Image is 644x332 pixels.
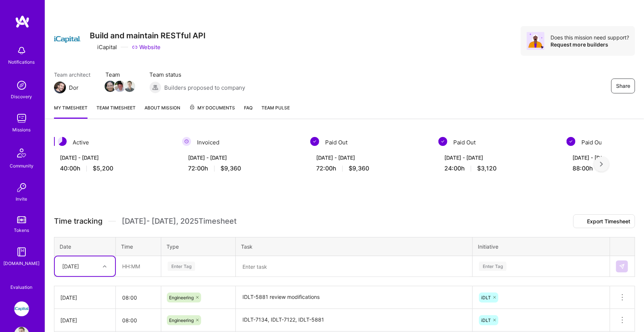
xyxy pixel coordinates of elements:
[114,81,126,92] img: Team Member Avatar
[310,137,429,148] div: Paid Out
[54,137,173,148] div: Active
[477,165,497,172] span: $3,120
[169,317,194,323] span: Engineering
[60,154,167,162] div: [DATE] - [DATE]
[13,126,31,134] div: Missions
[14,226,29,234] div: Tokens
[189,104,235,112] span: My Documents
[14,180,29,195] img: Invite
[124,81,135,92] img: Team Member Avatar
[481,317,491,323] span: iDLT
[14,43,29,58] img: bell
[189,104,235,119] a: My Documents
[17,216,26,223] img: tokens
[12,301,31,316] a: iCapital: Build and maintain RESTful API
[481,295,491,300] span: iDLT
[9,58,35,66] div: Notifications
[310,137,319,146] img: Paid Out
[237,310,472,331] textarea: IDLT-7134, IDLT-7122, IDLT-5881
[90,44,96,50] i: icon CompanyGray
[349,165,369,172] span: $9,360
[19,278,25,283] i: icon SelectionTeam
[145,104,180,119] a: About Mission
[161,237,236,256] th: Type
[619,264,625,269] img: Submit
[244,104,253,119] a: FAQ
[14,245,29,259] img: guide book
[261,105,290,111] span: Team Pulse
[221,165,241,172] span: $9,360
[567,137,575,146] img: Paid Out
[116,310,161,330] input: HH:MM
[90,31,206,40] h3: Build and maintain RESTful API
[182,137,191,146] img: Invoiced
[132,43,161,51] a: Website
[316,165,423,172] div: 72:00 h
[103,265,107,268] i: icon Chevron
[105,71,134,79] span: Team
[168,261,195,272] div: Enter Tag
[527,32,545,50] img: Avatar
[105,80,115,93] a: Team Member Avatar
[54,217,102,226] span: Time tracking
[444,154,552,162] div: [DATE] - [DATE]
[578,219,584,224] i: icon Download
[149,71,245,79] span: Team status
[149,82,161,93] img: Builders proposed to company
[14,301,29,316] img: iCapital: Build and maintain RESTful API
[479,261,507,272] div: Enter Tag
[115,80,125,93] a: Team Member Avatar
[122,217,237,226] span: [DATE] - [DATE] , 2025 Timesheet
[188,154,295,162] div: [DATE] - [DATE]
[58,137,67,146] img: Active
[125,80,134,93] a: Team Member Avatar
[600,162,603,167] img: right
[4,259,40,267] div: [DOMAIN_NAME]
[616,82,630,90] span: Share
[69,84,79,92] div: Dor
[62,262,79,270] div: [DATE]
[15,15,30,28] img: logo
[14,111,29,126] img: teamwork
[54,26,81,53] img: Company Logo
[438,137,558,148] div: Paid Out
[82,84,88,90] i: icon Mail
[169,295,194,300] span: Engineering
[14,78,29,93] img: discovery
[438,137,447,146] img: Paid Out
[11,93,32,100] div: Discovery
[13,144,31,162] img: Community
[237,287,472,308] textarea: IDLT-5881 review modifications
[551,34,629,41] div: Does this mission need support?
[236,237,473,256] th: Task
[90,43,117,51] div: iCapital
[54,104,88,119] a: My timesheet
[573,214,635,228] button: Export Timesheet
[10,162,34,170] div: Community
[164,84,245,92] span: Builders proposed to company
[261,104,290,119] a: Team Pulse
[105,81,116,92] img: Team Member Avatar
[60,294,110,301] div: [DATE]
[54,71,91,79] span: Team architect
[611,79,635,93] button: Share
[551,41,629,48] div: Request more builders
[121,243,156,250] div: Time
[11,283,33,291] div: Evaluation
[54,237,116,256] th: Date
[93,165,113,172] span: $5,200
[54,82,66,93] img: Team Architect
[182,137,301,148] div: Invoiced
[188,165,295,172] div: 72:00 h
[96,104,136,119] a: Team timesheet
[444,165,552,172] div: 24:00 h
[60,316,110,324] div: [DATE]
[16,195,28,203] div: Invite
[116,256,161,276] input: HH:MM
[60,165,167,172] div: 40:00 h
[316,154,423,162] div: [DATE] - [DATE]
[116,288,161,307] input: HH:MM
[478,243,605,250] div: Initiative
